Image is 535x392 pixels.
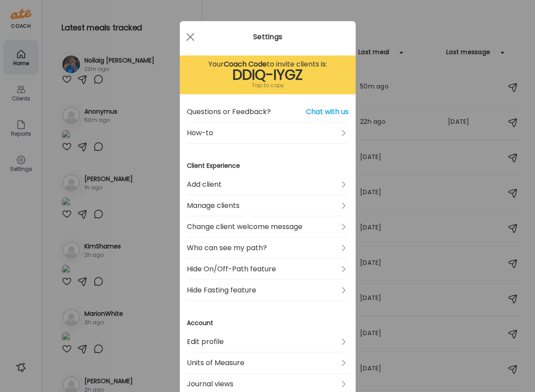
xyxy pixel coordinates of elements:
a: Add client [187,174,349,195]
b: Coach Code [224,59,267,69]
a: Change client welcome message [187,216,349,237]
div: Tap to copy [187,80,349,91]
a: How-to [187,122,349,144]
a: Units of Measure [187,352,349,374]
a: Edit profile [187,331,349,352]
div: Your to invite clients is: [187,59,349,70]
a: Manage clients [187,195,349,216]
h3: Account [187,318,349,328]
a: Hide On/Off-Path feature [187,259,349,280]
a: Questions or Feedback?Chat with us [187,101,349,122]
a: Hide Fasting feature [187,280,349,301]
a: Who can see my path? [187,237,349,259]
div: DDIQ-IYGZ [187,70,349,80]
h3: Client Experience [187,161,349,170]
div: Settings [180,32,356,42]
span: Chat with us [306,107,349,117]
